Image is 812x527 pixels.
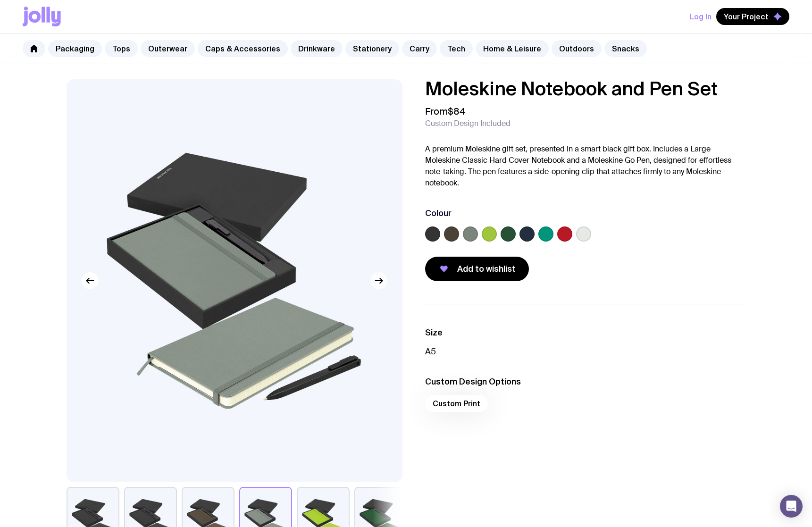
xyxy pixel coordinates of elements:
h3: Colour [425,208,452,219]
a: Caps & Accessories [198,40,288,57]
a: Stationery [345,40,399,57]
a: Packaging [48,40,102,57]
div: Open Intercom Messenger [780,495,803,518]
span: Add to wishlist [457,263,516,275]
a: Carry [402,40,437,57]
span: From [425,106,465,117]
button: Log In [690,8,712,25]
a: Snacks [604,40,647,57]
span: Your Project [724,12,769,21]
button: Your Project [716,8,789,25]
a: Drinkware [291,40,343,57]
span: $84 [448,105,465,117]
a: Tops [105,40,138,57]
p: A premium Moleskine gift set, presented in a smart black gift box. Includes a Large Moleskine Cla... [425,143,746,189]
button: Add to wishlist [425,257,529,281]
p: A5 [425,346,746,357]
h1: Moleskine Notebook and Pen Set [425,79,746,98]
h3: Size [425,327,746,338]
h3: Custom Design Options [425,376,746,387]
span: Custom Design Included [425,119,511,128]
a: Outdoors [552,40,602,57]
a: Outerwear [141,40,195,57]
a: Home & Leisure [476,40,549,57]
a: Tech [440,40,473,57]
